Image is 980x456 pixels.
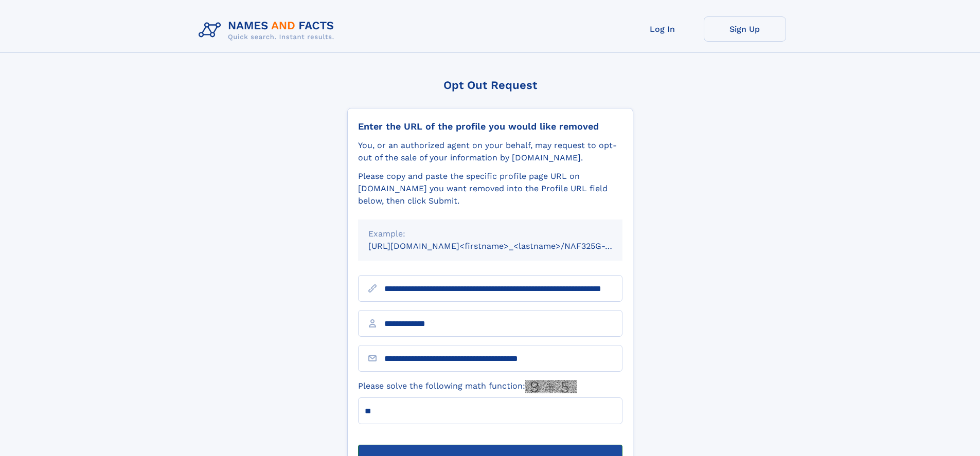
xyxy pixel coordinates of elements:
[368,241,642,251] small: [URL][DOMAIN_NAME]<firstname>_<lastname>/NAF325G-xxxxxxxx
[358,121,622,132] div: Enter the URL of the profile you would like removed
[704,16,786,42] a: Sign Up
[358,139,622,164] div: You, or an authorized agent on your behalf, may request to opt-out of the sale of your informatio...
[347,79,633,92] div: Opt Out Request
[358,380,577,393] label: Please solve the following math function:
[194,16,343,44] img: Logo Names and Facts
[368,228,612,240] div: Example:
[358,170,622,207] div: Please copy and paste the specific profile page URL on [DOMAIN_NAME] you want removed into the Pr...
[621,16,704,42] a: Log In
